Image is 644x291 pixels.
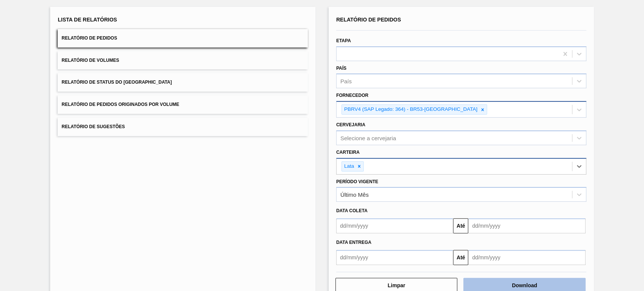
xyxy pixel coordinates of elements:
[336,250,453,265] input: dd/mm/yyyy
[58,51,308,70] button: Relatório de Volumes
[336,179,378,184] label: Período Vigente
[340,78,352,84] div: País
[453,218,468,233] button: Até
[58,73,308,92] button: Relatório de Status do [GEOGRAPHIC_DATA]
[342,162,355,171] div: Lata
[58,95,308,114] button: Relatório de Pedidos Originados por Volume
[61,102,179,107] span: Relatório de Pedidos Originados por Volume
[61,80,172,85] span: Relatório de Status do [GEOGRAPHIC_DATA]
[336,208,367,213] span: Data coleta
[453,250,468,265] button: Até
[336,17,401,23] span: Relatório de Pedidos
[336,150,360,155] label: Carteira
[61,124,125,129] span: Relatório de Sugestões
[336,218,453,233] input: dd/mm/yyyy
[61,35,117,41] span: Relatório de Pedidos
[58,29,308,47] button: Relatório de Pedidos
[340,191,369,198] div: Último Mês
[340,135,396,141] div: Selecione a cervejaria
[468,218,585,233] input: dd/mm/yyyy
[61,58,119,63] span: Relatório de Volumes
[336,93,368,98] label: Fornecedor
[58,17,117,23] span: Lista de Relatórios
[336,122,365,127] label: Cervejaria
[336,240,371,245] span: Data Entrega
[342,105,478,114] div: PBRV4 (SAP Legado: 364) - BR53-[GEOGRAPHIC_DATA]
[336,66,346,71] label: País
[468,250,585,265] input: dd/mm/yyyy
[336,38,351,43] label: Etapa
[58,118,308,136] button: Relatório de Sugestões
